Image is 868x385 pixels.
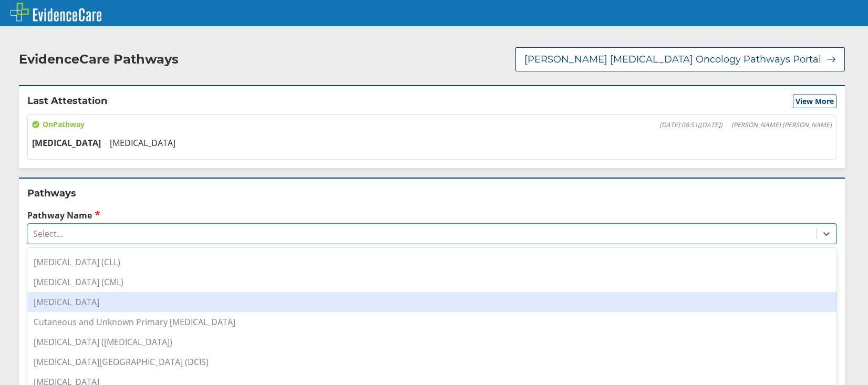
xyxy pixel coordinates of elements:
label: Pathway Name [27,209,836,221]
div: [MEDICAL_DATA] (CLL) [27,252,836,272]
img: EvidenceCare [11,3,101,22]
span: [MEDICAL_DATA] [110,137,175,149]
span: [PERSON_NAME] [PERSON_NAME] [731,121,832,129]
div: [MEDICAL_DATA][GEOGRAPHIC_DATA] (DCIS) [27,352,836,372]
div: Cutaneous and Unknown Primary [MEDICAL_DATA] [27,312,836,332]
span: [PERSON_NAME] [MEDICAL_DATA] Oncology Pathways Portal [524,53,821,66]
h2: EvidenceCare Pathways [19,51,179,67]
span: View More [795,96,834,107]
button: View More [793,95,836,108]
div: [MEDICAL_DATA] [27,292,836,312]
span: [MEDICAL_DATA] [32,137,101,149]
button: [PERSON_NAME] [MEDICAL_DATA] Oncology Pathways Portal [515,47,845,71]
div: Select... [33,228,63,240]
span: [DATE] 08:51 ( [DATE] ) [659,121,722,129]
div: [MEDICAL_DATA] (CML) [27,272,836,292]
span: On Pathway [32,119,85,130]
h2: Pathways [27,187,836,200]
h2: Last Attestation [27,95,107,108]
div: [MEDICAL_DATA] ([MEDICAL_DATA]) [27,332,836,352]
